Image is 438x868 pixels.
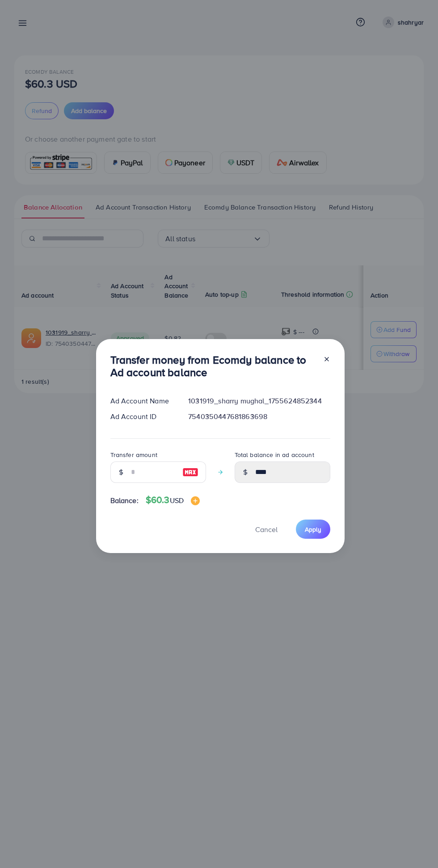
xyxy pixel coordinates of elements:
img: image [191,496,200,505]
div: Ad Account ID [103,411,181,422]
iframe: Chat [400,828,431,861]
label: Total balance in ad account [235,450,314,459]
span: Cancel [255,524,278,534]
div: 1031919_sharry mughal_1755624852344 [181,396,337,406]
button: Cancel [244,520,289,539]
button: Apply [296,520,330,539]
h4: $60.3 [146,495,200,506]
span: USD [170,495,184,505]
label: Transfer amount [110,450,157,459]
span: Balance: [110,495,139,506]
h3: Transfer money from Ecomdy balance to Ad account balance [110,353,316,379]
img: image [182,467,198,478]
div: Ad Account Name [103,396,181,406]
div: 7540350447681863698 [181,411,337,422]
span: Apply [305,525,321,534]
